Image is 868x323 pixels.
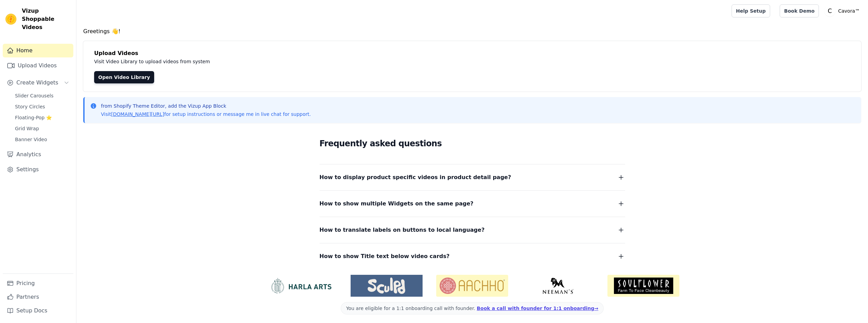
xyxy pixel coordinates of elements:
[351,278,423,294] img: Sculpd US
[607,275,679,297] img: Soulflower
[320,199,474,208] span: How to show multiple Widgets on the same page?
[436,275,508,297] img: Aachho
[3,163,73,176] a: Settings
[15,103,45,110] span: Story Circles
[3,76,73,90] button: Create Widgets
[320,173,511,182] span: How to display product specific videos in product detail page?
[828,8,832,14] text: C
[94,57,400,66] p: Visit Video Library to upload videos from system
[522,278,594,294] img: Neeman's
[16,79,58,87] span: Create Widgets
[320,199,625,208] button: How to show multiple Widgets on the same page?
[732,4,770,17] a: Help Setup
[477,306,598,311] a: Book a call with founder for 1:1 onboarding
[265,278,337,294] img: HarlaArts
[94,49,850,57] h4: Upload Videos
[101,103,311,109] p: from Shopify Theme Editor, add the Vizup App Block
[5,14,16,25] img: Vizup
[824,5,863,17] button: C Cavora™
[15,125,39,132] span: Grid Wrap
[320,252,625,261] button: How to show Title text below video cards?
[11,135,73,144] a: Banner Video
[3,304,73,318] a: Setup Docs
[3,290,73,304] a: Partners
[320,252,450,261] span: How to show Title text below video cards?
[111,111,164,117] a: [DOMAIN_NAME][URL]
[3,59,73,72] a: Upload Videos
[11,91,73,100] a: Slider Carousels
[835,5,863,17] p: Cavora™
[3,148,73,161] a: Analytics
[11,124,73,133] a: Grid Wrap
[320,225,485,235] span: How to translate labels on buttons to local language?
[15,92,54,99] span: Slider Carousels
[83,27,861,36] h4: Greetings 👋!
[15,136,47,143] span: Banner Video
[3,44,73,57] a: Home
[3,277,73,290] a: Pricing
[320,173,625,182] button: How to display product specific videos in product detail page?
[11,102,73,111] a: Story Circles
[780,4,819,17] a: Book Demo
[320,137,625,150] h2: Frequently asked questions
[94,71,154,83] a: Open Video Library
[11,113,73,122] a: Floating-Pop ⭐
[22,7,71,31] span: Vizup Shoppable Videos
[101,111,311,118] p: Visit for setup instructions or message me in live chat for support.
[320,225,625,235] button: How to translate labels on buttons to local language?
[15,114,52,121] span: Floating-Pop ⭐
